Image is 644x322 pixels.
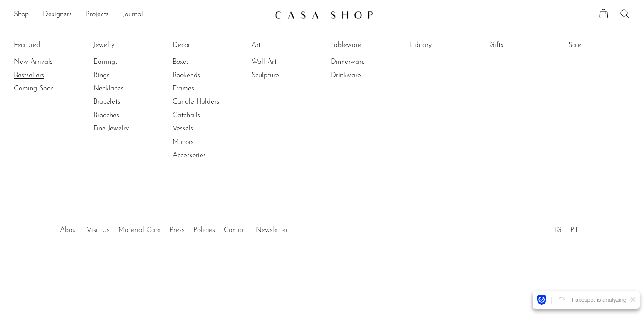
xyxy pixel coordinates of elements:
[173,97,238,107] a: Candle Holders
[123,9,143,21] a: Journal
[173,137,238,147] a: Mirrors
[93,57,159,67] a: Earrings
[568,40,634,50] a: Sale
[14,7,268,22] ul: NEW HEADER MENU
[87,227,110,234] a: Visit Us
[224,227,247,234] a: Contact
[93,39,159,136] ul: Jewelry
[331,39,396,82] ul: Tableware
[251,57,317,67] a: Wall Art
[118,227,161,234] a: Material Care
[60,227,78,234] a: About
[550,220,583,236] ul: Social Medias
[568,297,630,304] div: Fakespot is analyzing
[173,71,238,80] a: Bookends
[173,124,238,134] a: Vessels
[251,39,317,82] ul: Art
[568,39,634,55] ul: Sale
[555,227,562,234] a: IG
[14,55,80,95] ul: Featured
[331,57,396,67] a: Dinnerware
[410,40,476,50] a: Library
[93,124,159,134] a: Fine Jewelry
[93,71,159,80] a: Rings
[489,39,555,55] ul: Gifts
[93,40,159,50] a: Jewelry
[331,71,396,80] a: Drinkware
[251,71,317,80] a: Sculpture
[173,84,238,94] a: Frames
[170,227,184,234] a: Press
[570,227,578,234] a: PT
[173,40,238,50] a: Decor
[173,39,238,163] ul: Decor
[173,57,238,67] a: Boxes
[173,111,238,120] a: Catchalls
[93,84,159,94] a: Necklaces
[331,40,396,50] a: Tableware
[56,220,292,236] ul: Quick links
[93,97,159,107] a: Bracelets
[86,9,109,21] a: Projects
[93,111,159,120] a: Brooches
[410,39,476,55] ul: Library
[14,7,268,22] nav: Desktop navigation
[43,9,72,21] a: Designers
[14,71,80,80] a: Bestsellers
[14,84,80,94] a: Coming Soon
[251,40,317,50] a: Art
[193,227,215,234] a: Policies
[14,9,29,21] a: Shop
[14,57,80,67] a: New Arrivals
[173,151,238,160] a: Accessories
[489,40,555,50] a: Gifts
